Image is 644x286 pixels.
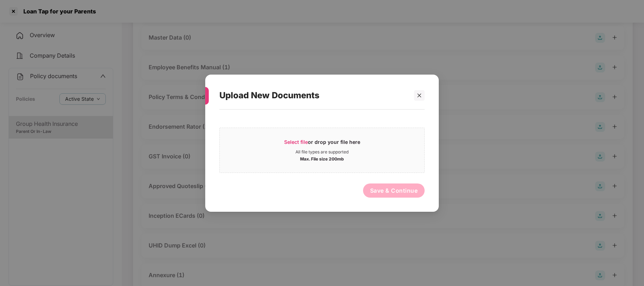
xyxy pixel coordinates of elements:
[417,93,422,98] span: close
[220,133,424,167] span: Select fileor drop your file hereAll file types are supportedMax. File size 200mb
[363,183,425,197] button: Save & Continue
[219,82,408,109] div: Upload New Documents
[284,139,308,145] span: Select file
[284,138,360,149] div: or drop your file here
[300,154,344,162] div: Max. File size 200mb
[295,149,349,154] div: All file types are supported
